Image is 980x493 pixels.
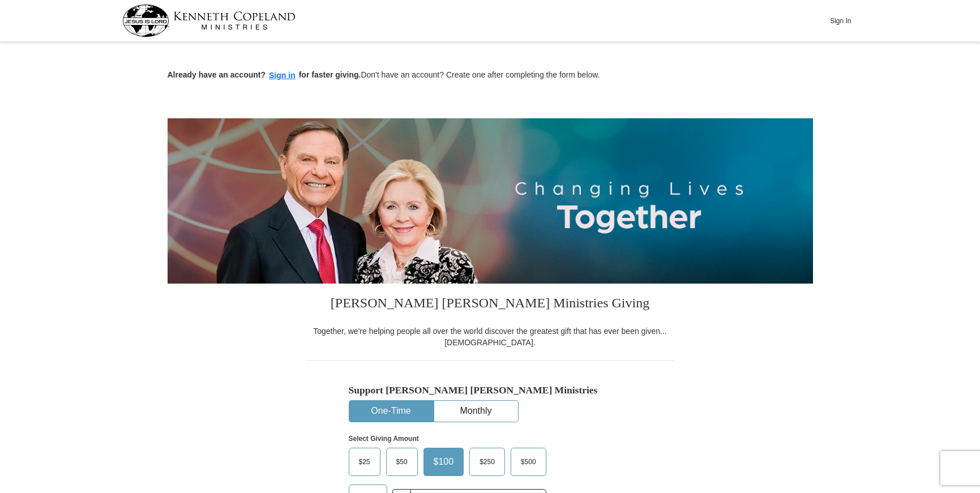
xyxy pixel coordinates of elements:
[168,69,813,82] p: Don't have an account? Create one after completing the form below.
[306,325,674,348] div: Together, we're helping people all over the world discover the greatest gift that has ever been g...
[122,5,296,37] img: kcm-header-logo.svg
[349,435,419,443] strong: Select Giving Amount
[349,384,632,396] h5: Support [PERSON_NAME] [PERSON_NAME] Ministries
[824,12,858,29] button: Sign In
[474,453,500,470] span: $250
[266,69,299,82] button: Sign in
[391,453,413,470] span: $50
[428,453,460,470] span: $100
[349,401,433,422] button: One-Time
[434,401,518,422] button: Monthly
[515,453,542,470] span: $500
[353,453,376,470] span: $25
[306,284,674,325] h3: [PERSON_NAME] [PERSON_NAME] Ministries Giving
[168,70,361,79] strong: Already have an account? for faster giving.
